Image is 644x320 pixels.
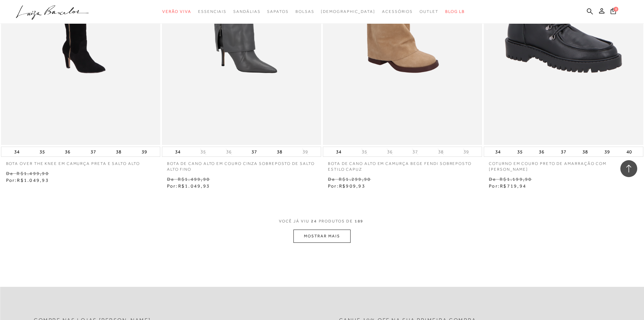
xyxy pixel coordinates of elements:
a: BOTA DE CANO ALTO EM CAMURÇA BEGE FENDI SOBREPOSTO ESTILO CAPUZ [323,157,482,172]
span: R$719,94 [500,183,526,189]
small: De [489,176,496,182]
a: noSubCategoriesText [198,5,226,18]
button: 35 [360,149,369,155]
span: Outlet [420,9,438,14]
button: 35 [38,147,47,156]
span: 24 [311,219,317,223]
button: 34 [334,147,343,156]
span: BLOG LB [445,9,465,14]
span: Bolsas [295,9,314,14]
span: Por: [489,183,526,189]
button: MOSTRAR MAIS [293,230,350,243]
span: [DEMOGRAPHIC_DATA] [321,9,375,14]
button: 37 [89,147,98,156]
button: 39 [461,149,471,155]
button: 39 [140,147,149,156]
button: 37 [410,149,420,155]
button: 34 [493,147,503,156]
small: R$1.299,90 [339,176,371,182]
button: 34 [12,147,22,156]
a: noSubCategoriesText [382,5,413,18]
a: noSubCategoriesText [267,5,288,18]
small: R$1.499,90 [17,171,49,176]
small: De [167,176,174,182]
button: 38 [275,147,284,156]
span: Por: [167,183,210,189]
span: Essenciais [198,9,226,14]
a: BOTA OVER THE KNEE EM CAMURÇA PRETA E SALTO ALTO [1,157,160,167]
button: 38 [114,147,123,156]
button: 37 [559,147,568,156]
button: 35 [515,147,525,156]
span: R$1.049,93 [178,183,210,189]
small: De [6,171,13,176]
button: 37 [249,147,259,156]
a: noSubCategoriesText [295,5,314,18]
button: 36 [63,147,72,156]
small: R$1.199,90 [500,176,532,182]
button: 34 [173,147,183,156]
button: 35 [198,149,208,155]
button: 36 [224,149,234,155]
a: noSubCategoriesText [321,5,375,18]
a: BLOG LB [445,5,465,18]
span: Por: [6,177,49,183]
a: noSubCategoriesText [162,5,191,18]
small: R$1.499,90 [178,176,210,182]
a: COTURNO EM COURO PRETO DE AMARRAÇÃO COM [PERSON_NAME] [484,157,643,172]
button: 38 [436,149,446,155]
span: 0 [614,7,618,12]
span: Sapatos [267,9,288,14]
small: De [328,176,335,182]
button: 38 [580,147,590,156]
span: R$1.049,93 [17,177,49,183]
button: 36 [537,147,546,156]
span: Sandálias [233,9,260,14]
span: 189 [355,219,364,223]
a: noSubCategoriesText [420,5,438,18]
span: Acessórios [382,9,413,14]
span: Verão Viva [162,9,191,14]
button: 0 [609,7,618,17]
button: 40 [624,147,634,156]
span: VOCÊ JÁ VIU PRODUTOS DE [279,219,365,223]
a: noSubCategoriesText [233,5,260,18]
button: 39 [602,147,612,156]
button: 39 [301,149,310,155]
span: R$909,93 [339,183,365,189]
a: BOTA DE CANO ALTO EM COURO CINZA SOBREPOSTO DE SALTO ALTO FINO [162,157,321,172]
button: 36 [385,149,395,155]
span: Por: [328,183,365,189]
